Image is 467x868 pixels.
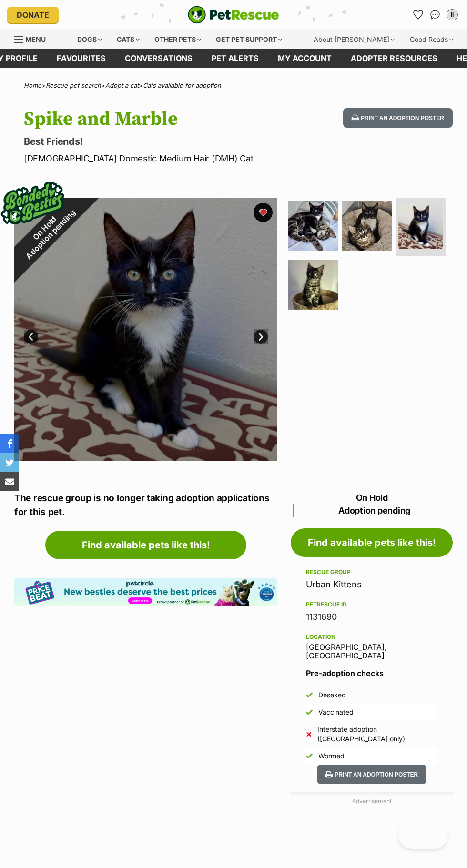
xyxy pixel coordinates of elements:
[293,504,453,517] span: Adoption pending
[342,201,392,251] img: Photo of Spike And Marble
[306,579,362,589] a: Urban Kittens
[427,7,443,22] a: Conversations
[188,6,279,24] img: logo-cat-932fe2b9b8326f06289b0f2fb663e598f794de774fb13d1741a6617ecf9a85b4.svg
[317,765,426,784] button: Print an adoption poster
[306,601,437,608] div: PetRescue ID
[306,610,437,624] div: 1131690
[105,81,139,89] a: Adopt a cat
[318,690,346,700] div: Desexed
[341,49,447,68] a: Adopter resources
[14,578,277,606] img: Pet Circle promo banner
[115,49,202,68] a: conversations
[188,6,279,24] a: PetRescue
[398,203,443,249] img: Photo of Spike And Marble
[110,30,146,49] div: Cats
[46,81,101,89] a: Rescue pet search
[306,633,437,641] div: Location
[317,725,437,744] div: Interstate adoption ([GEOGRAPHIC_DATA] only)
[447,10,457,20] div: ll
[24,330,38,344] a: Prev
[306,667,437,679] h3: Pre-adoption checks
[45,531,246,559] a: Find available pets like this!
[143,81,221,89] a: Cats available for adoption
[445,7,460,22] button: My account
[148,30,208,49] div: Other pets
[410,7,426,22] a: Favourites
[25,35,46,43] span: Menu
[307,30,401,49] div: About [PERSON_NAME]
[398,820,448,849] iframe: Help Scout Beacon - Open
[14,492,277,519] p: The rescue group is no longer taking adoption applications for this pet.
[306,753,313,759] img: Yes
[318,751,345,761] div: Wormed
[291,528,453,557] a: Find available pets like this!
[306,709,313,716] img: Yes
[202,49,268,68] a: Pet alerts
[430,10,440,20] img: chat-41dd97257d64d25036548639549fe6c8038ab92f7586957e7f3b1b290dea8141.svg
[254,203,273,222] button: favourite
[7,7,59,23] a: Donate
[24,135,287,148] p: Best Friends!
[306,568,437,576] div: Rescue group
[288,201,338,251] img: Photo of Spike And Marble
[24,81,41,89] a: Home
[47,49,115,68] a: Favourites
[14,30,52,47] a: Menu
[318,707,354,717] div: Vaccinated
[71,30,109,49] div: Dogs
[306,692,313,698] img: Yes
[343,108,453,128] button: Print an adoption poster
[288,260,338,310] img: Photo of Spike And Marble
[306,732,311,737] img: No
[403,30,460,49] div: Good Reads
[410,7,460,22] ul: Account quick links
[306,631,437,660] div: [GEOGRAPHIC_DATA], [GEOGRAPHIC_DATA]
[254,330,268,344] a: Next
[268,49,341,68] a: My account
[291,491,453,517] p: On Hold
[24,108,287,130] h1: Spike and Marble
[209,30,289,49] div: Get pet support
[24,152,287,165] p: [DEMOGRAPHIC_DATA] Domestic Medium Hair (DMH) Cat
